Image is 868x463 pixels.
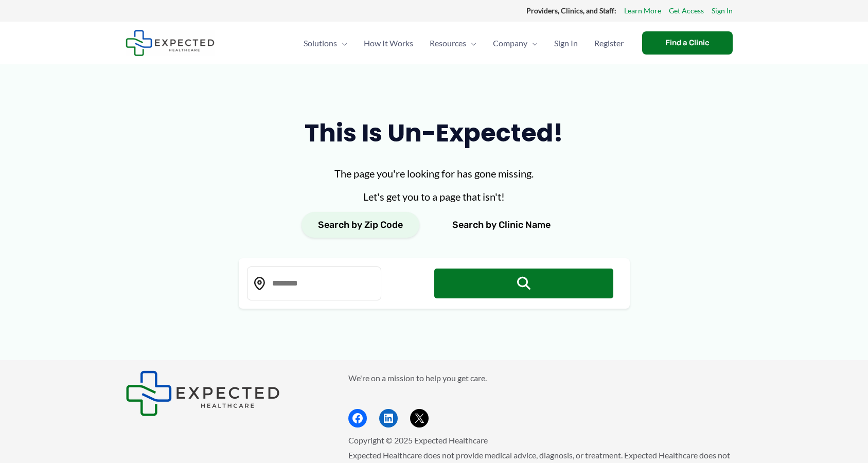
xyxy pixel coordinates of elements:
nav: Primary Site Navigation [295,25,632,61]
span: Sign In [554,25,578,61]
strong: Providers, Clinics, and Staff: [526,6,616,15]
h1: This is un-expected! [239,116,630,150]
button: Search by Clinic Name [436,212,567,238]
button: Search by Zip Code [302,212,419,238]
span: Menu Toggle [337,25,347,61]
img: Expected Healthcare Logo - side, dark font, small [126,30,215,56]
img: Expected Healthcare Logo - side, dark font, small [126,370,280,416]
p: Let's get you to a page that isn't! [239,189,630,204]
p: We're on a mission to help you get care. [348,370,743,386]
span: Copyright © 2025 Expected Healthcare [348,435,488,445]
span: Solutions [304,25,337,61]
span: Company [493,25,527,61]
a: How It Works [356,25,421,61]
span: Menu Toggle [466,25,476,61]
a: CompanyMenu Toggle [485,25,546,61]
a: SolutionsMenu Toggle [295,25,356,61]
a: Learn More [624,4,661,17]
span: Menu Toggle [527,25,538,61]
a: Register [586,25,632,61]
a: Find a Clinic [642,31,733,55]
p: The page you're looking for has gone missing. [239,166,630,181]
span: Register [594,25,624,61]
img: Location pin [253,277,267,290]
aside: Footer Widget 2 [348,370,743,428]
aside: Footer Widget 1 [126,370,323,416]
a: Get Access [669,4,704,17]
a: ResourcesMenu Toggle [421,25,485,61]
a: Sign In [712,4,733,17]
a: Sign In [546,25,586,61]
span: Resources [430,25,466,61]
span: How It Works [364,25,413,61]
